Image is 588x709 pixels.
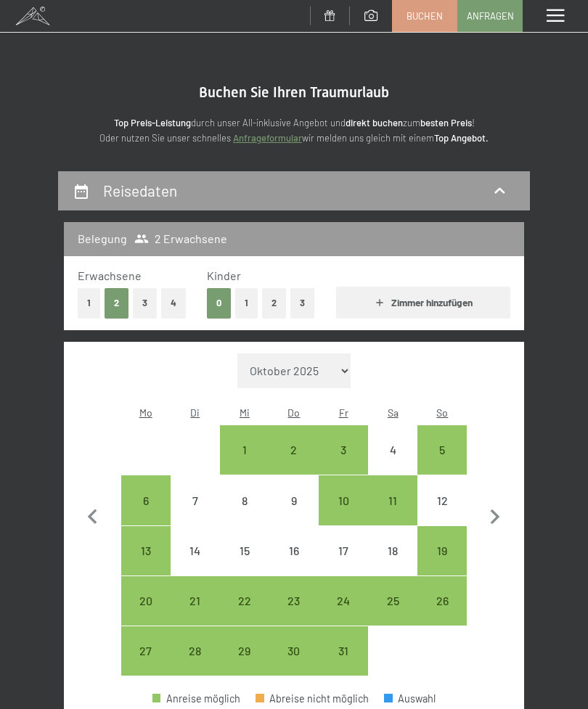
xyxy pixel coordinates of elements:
[121,475,171,525] div: Mon Oct 06 2025
[269,576,319,626] div: Anreise möglich
[78,231,127,247] h3: Belegung
[393,1,457,31] a: Buchen
[384,694,436,704] div: Auswahl
[171,475,220,525] div: Anreise nicht möglich
[269,425,319,475] div: Anreise möglich
[320,495,367,541] div: 10
[417,475,467,525] div: Anreise nicht möglich
[220,626,269,676] div: Wed Oct 29 2025
[103,181,177,200] h2: Reisedaten
[269,425,319,475] div: Thu Oct 02 2025
[458,1,522,31] a: Anfragen
[320,645,367,692] div: 31
[417,526,467,575] div: Sun Oct 19 2025
[319,576,368,626] div: Fri Oct 24 2025
[235,288,258,318] button: 1
[133,288,157,318] button: 3
[269,526,319,575] div: Thu Oct 16 2025
[78,288,100,318] button: 1
[271,645,317,692] div: 30
[417,425,467,475] div: Anreise möglich
[319,475,368,525] div: Anreise möglich
[436,406,448,419] abbr: Sonntag
[271,595,317,642] div: 23
[319,526,368,575] div: Fri Oct 17 2025
[269,626,319,676] div: Thu Oct 30 2025
[220,425,269,475] div: Wed Oct 01 2025
[221,495,268,541] div: 8
[336,287,510,319] button: Zimmer hinzufügen
[419,595,465,642] div: 26
[320,444,367,491] div: 3
[320,545,367,591] div: 17
[467,9,514,22] span: Anfragen
[161,288,186,318] button: 4
[368,425,417,475] div: Anreise nicht möglich
[368,425,417,475] div: Sat Oct 04 2025
[123,545,169,591] div: 13
[269,626,319,676] div: Anreise möglich
[220,576,269,626] div: Anreise möglich
[368,475,417,525] div: Anreise möglich
[368,475,417,525] div: Sat Oct 11 2025
[172,595,219,642] div: 21
[417,576,467,626] div: Anreise möglich
[121,626,171,676] div: Anreise möglich
[271,495,317,541] div: 9
[417,576,467,626] div: Sun Oct 26 2025
[319,526,368,575] div: Anreise nicht möglich
[417,425,467,475] div: Sun Oct 05 2025
[256,694,369,704] div: Abreise nicht möglich
[221,645,268,692] div: 29
[369,444,416,491] div: 4
[123,595,169,642] div: 20
[233,132,302,144] a: Anfrageformular
[388,406,399,419] abbr: Samstag
[171,626,220,676] div: Anreise möglich
[171,576,220,626] div: Tue Oct 21 2025
[172,645,219,692] div: 28
[319,425,368,475] div: Anreise möglich
[339,406,348,419] abbr: Freitag
[220,526,269,575] div: Anreise nicht möglich
[152,694,240,704] div: Anreise möglich
[121,526,171,575] div: Mon Oct 13 2025
[220,526,269,575] div: Wed Oct 15 2025
[269,475,319,525] div: Thu Oct 09 2025
[220,475,269,525] div: Anreise nicht möglich
[220,576,269,626] div: Wed Oct 22 2025
[171,475,220,525] div: Tue Oct 07 2025
[121,626,171,676] div: Mon Oct 27 2025
[319,425,368,475] div: Fri Oct 03 2025
[171,526,220,575] div: Anreise nicht möglich
[420,117,472,128] strong: besten Preis
[269,526,319,575] div: Anreise nicht möglich
[434,132,489,144] strong: Top Angebot.
[417,526,467,575] div: Anreise möglich
[220,475,269,525] div: Wed Oct 08 2025
[320,595,367,642] div: 24
[114,117,191,128] strong: Top Preis-Leistung
[172,495,219,541] div: 7
[262,288,286,318] button: 2
[221,444,268,491] div: 1
[240,406,250,419] abbr: Mittwoch
[419,444,465,491] div: 5
[190,406,200,419] abbr: Dienstag
[221,545,268,591] div: 15
[139,406,152,419] abbr: Montag
[78,269,142,282] span: Erwachsene
[368,576,417,626] div: Sat Oct 25 2025
[121,576,171,626] div: Mon Oct 20 2025
[123,495,169,541] div: 6
[58,115,530,146] p: durch unser All-inklusive Angebot und zum ! Oder nutzen Sie unser schnelles wir melden uns gleich...
[171,576,220,626] div: Anreise möglich
[417,475,467,525] div: Sun Oct 12 2025
[369,595,416,642] div: 25
[271,545,317,591] div: 16
[123,645,169,692] div: 27
[369,545,416,591] div: 18
[121,526,171,575] div: Anreise möglich
[368,526,417,575] div: Anreise nicht möglich
[319,475,368,525] div: Fri Oct 10 2025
